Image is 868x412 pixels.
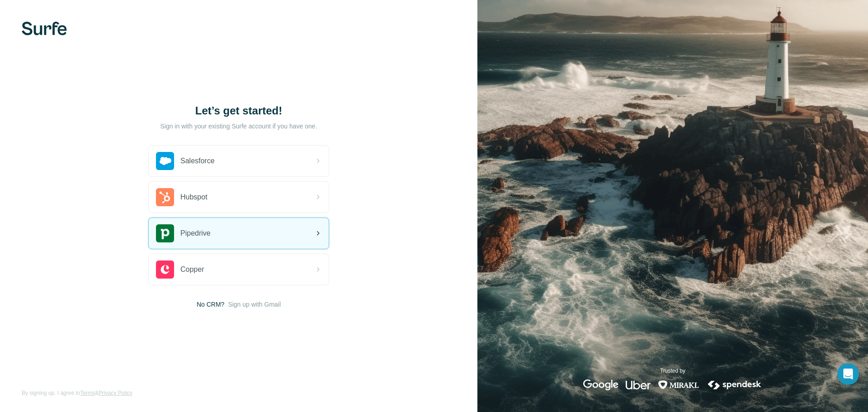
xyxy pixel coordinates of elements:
[180,228,211,239] span: Pipedrive
[180,192,208,203] span: Hubspot
[156,188,174,206] img: hubspot's logo
[22,389,132,397] span: By signing up, I agree to &
[180,264,204,275] span: Copper
[707,379,763,390] img: spendesk's logo
[626,379,651,390] img: uber's logo
[80,390,95,396] a: Terms
[156,260,174,279] img: copper's logo
[197,300,224,309] span: No CRM?
[99,390,132,396] a: Privacy Policy
[180,156,215,166] span: Salesforce
[228,300,281,309] button: Sign up with Gmail
[156,224,174,242] img: pipedrive's logo
[660,367,685,375] p: Trusted by
[837,363,859,385] div: Open Intercom Messenger
[583,379,618,390] img: google's logo
[148,104,329,118] h1: Let’s get started!
[156,152,174,170] img: salesforce's logo
[160,122,317,131] p: Sign in with your existing Surfe account if you have one.
[658,379,699,390] img: mirakl's logo
[22,22,67,35] img: Surfe's logo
